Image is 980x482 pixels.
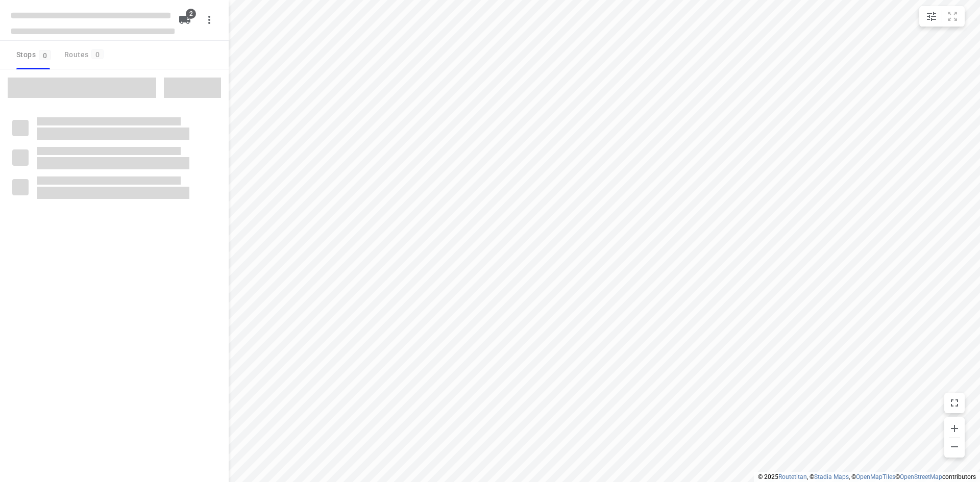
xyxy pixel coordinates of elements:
[900,473,942,480] a: OpenStreetMap
[921,6,942,27] button: Map settings
[778,473,807,480] a: Routetitan
[919,6,965,27] div: small contained button group
[856,473,895,480] a: OpenMapTiles
[758,473,976,480] li: © 2025 , © , © © contributors
[814,473,849,480] a: Stadia Maps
